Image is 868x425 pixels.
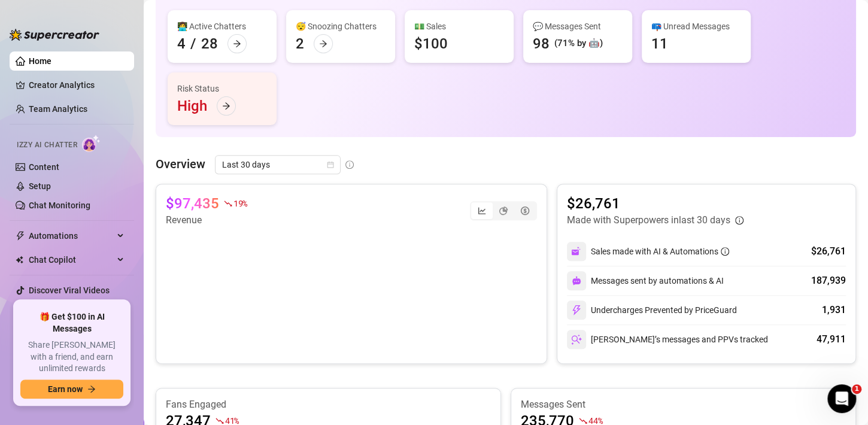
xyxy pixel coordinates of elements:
[651,34,668,53] div: 11
[166,398,491,411] article: Fans Engaged
[470,201,537,220] div: segmented control
[554,37,603,51] div: (71% by 🤖)
[29,75,125,95] a: Creator Analytics
[29,226,114,245] span: Automations
[579,417,587,425] span: fall
[29,181,51,191] a: Setup
[29,104,87,114] a: Team Analytics
[29,201,90,210] a: Chat Monitoring
[811,274,846,288] div: 187,939
[345,160,354,169] span: info-circle
[571,305,582,315] img: svg%3e
[166,194,219,213] article: $97,435
[591,245,729,258] div: Sales made with AI & Automations
[201,34,218,53] div: 28
[82,135,101,152] img: AI Chatter
[567,330,768,349] div: [PERSON_NAME]’s messages and PPVs tracked
[20,380,123,399] button: Earn nowarrow-right
[822,303,846,317] div: 1,931
[156,155,205,173] article: Overview
[233,198,247,209] span: 19 %
[20,339,123,375] span: Share [PERSON_NAME] with a friend, and earn unlimited rewards
[16,256,23,264] img: Chat Copilot
[533,34,550,53] div: 98
[20,311,123,335] span: 🎁 Get $100 in AI Messages
[177,34,186,53] div: 4
[224,199,232,208] span: fall
[571,246,582,257] img: svg%3e
[414,20,504,33] div: 💵 Sales
[827,384,856,413] iframe: Intercom live chat
[29,286,110,295] a: Discover Viral Videos
[319,40,327,48] span: arrow-right
[87,385,96,393] span: arrow-right
[567,213,730,227] article: Made with Superpowers in last 30 days
[29,162,59,172] a: Content
[478,207,486,215] span: line-chart
[10,29,99,41] img: logo-BBDzfeDw.svg
[521,398,846,411] article: Messages Sent
[166,213,247,227] article: Revenue
[177,82,267,95] div: Risk Status
[852,384,861,394] span: 1
[48,384,83,394] span: Earn now
[222,102,230,110] span: arrow-right
[233,40,241,48] span: arrow-right
[571,334,582,345] img: svg%3e
[521,207,529,215] span: dollar-circle
[216,417,224,425] span: fall
[811,244,846,259] div: $26,761
[29,56,51,66] a: Home
[296,20,386,33] div: 😴 Snoozing Chatters
[414,34,448,53] div: $100
[17,139,77,151] span: Izzy AI Chatter
[572,276,581,286] img: svg%3e
[651,20,741,33] div: 📪 Unread Messages
[533,20,623,33] div: 💬 Messages Sent
[296,34,304,53] div: 2
[222,156,333,174] span: Last 30 days
[177,20,267,33] div: 👩‍💻 Active Chatters
[721,247,729,256] span: info-circle
[29,250,114,269] span: Chat Copilot
[327,161,334,168] span: calendar
[735,216,743,224] span: info-circle
[817,332,846,347] div: 47,911
[567,271,724,290] div: Messages sent by automations & AI
[567,300,737,320] div: Undercharges Prevented by PriceGuard
[16,231,25,241] span: thunderbolt
[499,207,508,215] span: pie-chart
[567,194,743,213] article: $26,761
